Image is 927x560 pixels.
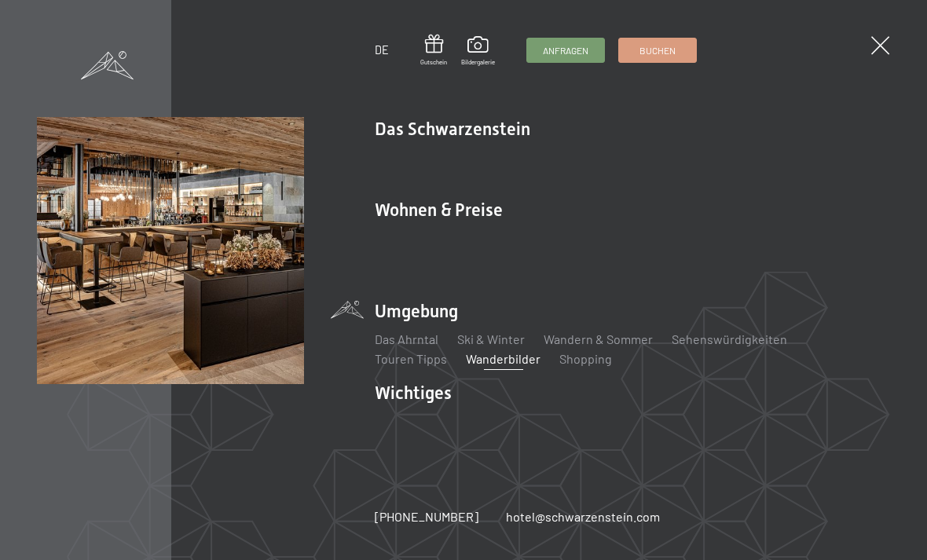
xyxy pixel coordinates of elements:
a: Gutschein [420,35,447,67]
a: Wanderbilder [466,351,540,366]
a: [PHONE_NUMBER] [375,508,478,525]
a: Buchen [619,38,696,62]
a: Wandern & Sommer [544,331,653,346]
span: [PHONE_NUMBER] [375,509,478,524]
a: Shopping [559,351,612,366]
a: Bildergalerie [461,36,495,66]
a: Touren Tipps [375,351,447,366]
a: DE [375,43,389,57]
span: Anfragen [543,44,588,57]
span: Gutschein [420,58,447,67]
span: Bildergalerie [461,58,495,67]
a: Ski & Winter [457,331,525,346]
a: Anfragen [527,38,604,62]
span: Buchen [639,44,676,57]
a: hotel@schwarzenstein.com [506,508,660,525]
a: Sehenswürdigkeiten [672,331,787,346]
a: Das Ahrntal [375,331,438,346]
